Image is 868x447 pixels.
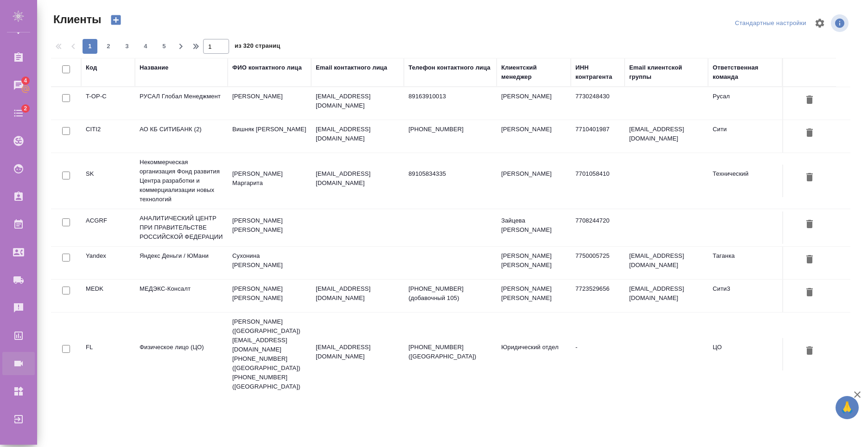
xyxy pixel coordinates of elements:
[316,63,387,72] div: Email контактного лица
[140,63,168,72] div: Название
[81,280,135,312] td: MEDK
[625,120,708,153] td: [EMAIL_ADDRESS][DOMAIN_NAME]
[497,280,571,312] td: [PERSON_NAME] [PERSON_NAME]
[135,280,228,312] td: МЕДЭКС-Консалт
[408,63,491,72] div: Телефон контактного лица
[120,42,134,51] span: 3
[232,63,302,72] div: ФИО контактного лица
[708,120,782,153] td: Сити
[629,63,703,82] div: Email клиентской группы
[497,165,571,197] td: [PERSON_NAME]
[497,120,571,153] td: [PERSON_NAME]
[316,92,399,110] p: [EMAIL_ADDRESS][DOMAIN_NAME]
[81,87,135,120] td: T-OP-C
[2,74,35,97] a: 4
[839,398,855,417] span: 🙏
[708,165,782,197] td: Технический
[228,165,311,197] td: [PERSON_NAME] Маргарита
[228,313,311,396] td: [PERSON_NAME] ([GEOGRAPHIC_DATA]) [EMAIL_ADDRESS][DOMAIN_NAME] [PHONE_NUMBER] ([GEOGRAPHIC_DATA])...
[408,284,492,303] p: [PHONE_NUMBER] (добавочный 105)
[802,92,817,109] button: Удалить
[408,125,492,134] p: [PHONE_NUMBER]
[802,284,817,301] button: Удалить
[625,280,708,312] td: [EMAIL_ADDRESS][DOMAIN_NAME]
[2,102,35,125] a: 2
[408,169,492,179] p: 89105834335
[802,216,817,233] button: Удалить
[713,63,778,82] div: Ответственная команда
[571,211,625,244] td: 7708244720
[101,42,116,51] span: 2
[708,280,782,312] td: Сити3
[501,63,566,82] div: Клиентский менеджер
[571,165,625,197] td: 7701058410
[86,63,97,72] div: Код
[228,120,311,153] td: Вишняк [PERSON_NAME]
[135,120,228,153] td: АО КБ СИТИБАНК (2)
[228,280,311,312] td: [PERSON_NAME] [PERSON_NAME]
[802,169,817,186] button: Удалить
[571,280,625,312] td: 7723529656
[316,125,399,143] p: [EMAIL_ADDRESS][DOMAIN_NAME]
[571,338,625,370] td: -
[51,12,101,27] span: Клиенты
[802,125,817,142] button: Удалить
[157,42,172,51] span: 5
[571,87,625,120] td: 7730248430
[497,247,571,279] td: [PERSON_NAME] [PERSON_NAME]
[733,16,809,31] div: split button
[836,396,859,419] button: 🙏
[708,87,782,120] td: Русал
[135,247,228,279] td: Яндекс Деньги / ЮМани
[81,165,135,197] td: SK
[228,87,311,120] td: [PERSON_NAME]
[138,39,153,54] button: 4
[18,76,32,85] span: 4
[316,284,399,303] p: [EMAIL_ADDRESS][DOMAIN_NAME]
[571,247,625,279] td: 7750005725
[135,153,228,209] td: Некоммерческая организация Фонд развития Центра разработки и коммерциализации новых технологий
[135,209,228,246] td: АНАЛИТИЧЕСКИЙ ЦЕНТР ПРИ ПРАВИТЕЛЬСТВЕ РОССИЙСКОЙ ФЕДЕРАЦИИ
[120,39,134,54] button: 3
[831,14,850,32] span: Посмотреть информацию
[625,247,708,279] td: [EMAIL_ADDRESS][DOMAIN_NAME]
[708,247,782,279] td: Таганка
[101,39,116,54] button: 2
[316,169,399,188] p: [EMAIL_ADDRESS][DOMAIN_NAME]
[228,247,311,279] td: Сухонина [PERSON_NAME]
[497,338,571,370] td: Юридический отдел
[157,39,172,54] button: 5
[708,338,782,370] td: ЦО
[81,120,135,153] td: CITI2
[571,120,625,153] td: 7710401987
[135,338,228,370] td: Физическое лицо (ЦО)
[497,211,571,244] td: Зайцева [PERSON_NAME]
[802,343,817,360] button: Удалить
[802,251,817,268] button: Удалить
[81,247,135,279] td: Yandex
[228,211,311,244] td: [PERSON_NAME] [PERSON_NAME]
[81,338,135,370] td: FL
[408,343,492,361] p: [PHONE_NUMBER] ([GEOGRAPHIC_DATA])
[81,211,135,244] td: ACGRF
[18,104,32,113] span: 2
[575,63,620,82] div: ИНН контрагента
[497,87,571,120] td: [PERSON_NAME]
[809,12,831,34] span: Настроить таблицу
[235,40,280,54] span: из 320 страниц
[316,343,399,361] p: [EMAIL_ADDRESS][DOMAIN_NAME]
[135,87,228,120] td: РУСАЛ Глобал Менеджмент
[105,12,127,28] button: Создать
[138,42,153,51] span: 4
[408,92,492,101] p: 89163910013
